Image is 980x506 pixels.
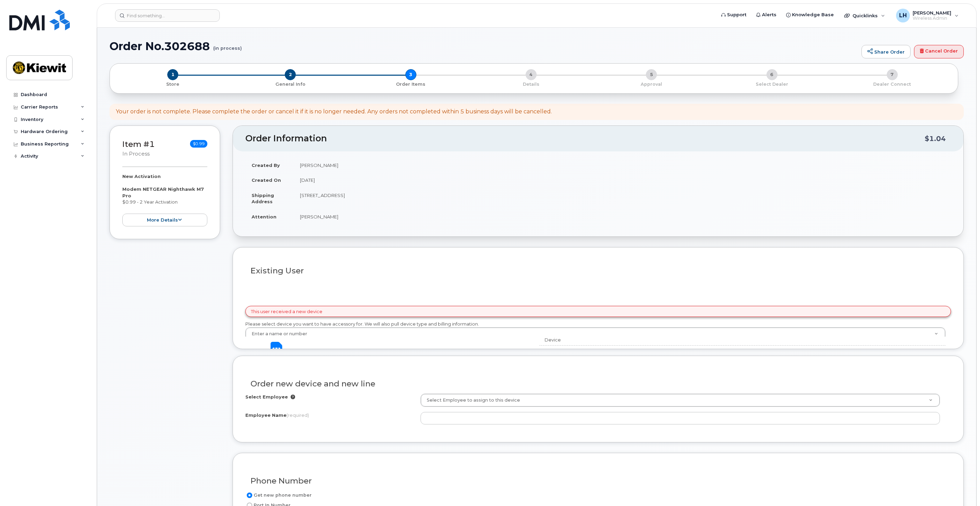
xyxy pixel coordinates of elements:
[230,80,350,87] a: 2 General Info
[421,394,940,406] a: Select Employee to assign to this device
[122,173,207,226] div: $0.99 - 2 Year Activation
[252,214,276,219] strong: Attention
[122,186,204,198] strong: Modem NETGEAR Nighthawk M7 Pro
[110,40,858,52] h1: Order No.302688
[167,69,178,80] span: 1
[122,214,207,226] button: more details
[247,493,252,498] input: Get new phone number
[861,45,911,59] a: Share Order
[291,395,295,399] i: Selection will overwrite employee Name, Number, City and Business Units inputs
[245,134,925,143] h2: Order Information
[251,266,946,275] h3: Existing User
[122,151,150,157] small: in process
[252,177,281,183] strong: Created On
[233,81,348,87] p: General Info
[252,162,280,168] strong: Created By
[115,80,230,87] a: 1 Store
[251,477,946,485] h3: Phone Number
[190,140,207,148] span: $0.99
[294,188,951,209] td: [STREET_ADDRESS]
[294,172,951,188] td: [DATE]
[245,491,312,499] label: Get new phone number
[539,348,709,355] div: Upgrade Cost
[246,328,945,340] a: Enter a name or number
[245,394,288,400] label: Select Employee
[245,412,309,419] label: Employee Name
[122,174,161,179] strong: New Activation
[245,321,951,340] div: Please select device you want to have accessory for. We will also pull device type and billing in...
[118,81,227,87] p: Store
[423,397,520,403] span: Select Employee to assign to this device
[294,158,951,173] td: [PERSON_NAME]
[286,412,309,418] span: (required)
[251,379,946,388] h3: Order new device and new line
[245,306,951,317] div: This user received a new device
[914,45,964,59] a: Cancel Order
[122,139,155,149] a: Item #1
[421,412,940,424] input: Please fill out this field
[116,108,552,116] div: Your order is not complete. Please complete the order or cancel it if it is no longer needed. Any...
[247,331,307,337] span: Enter a name or number
[539,337,709,343] div: Device
[285,69,296,80] span: 2
[213,40,242,51] small: (in process)
[252,193,274,205] strong: Shipping Address
[925,132,946,145] div: $1.04
[294,209,951,224] td: [PERSON_NAME]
